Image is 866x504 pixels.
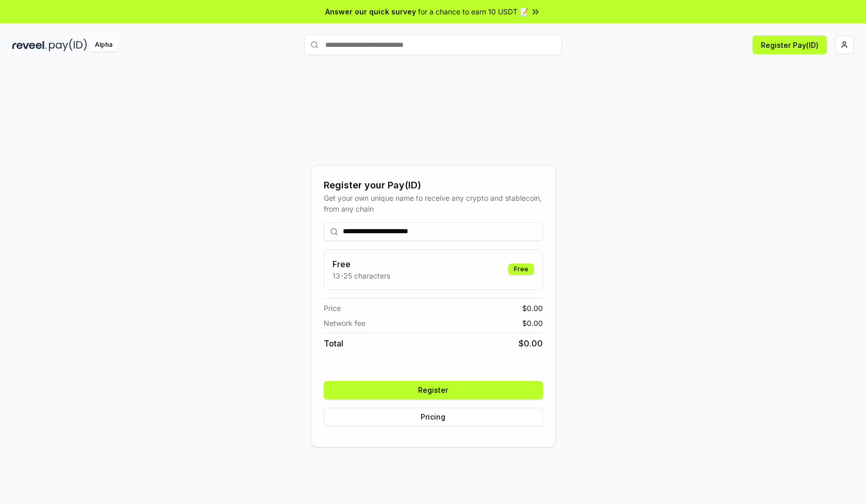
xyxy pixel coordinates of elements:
span: Answer our quick survey [325,6,416,17]
span: Price [324,303,341,314]
span: Network fee [324,318,365,328]
img: reveel_dark [12,39,47,51]
span: $ 0.00 [522,303,543,314]
div: Register your Pay(ID) [324,178,543,193]
div: Get your own unique name to receive any crypto and stablecoin, from any chain [324,193,543,214]
span: Total [324,337,343,350]
span: $ 0.00 [522,318,543,328]
span: for a chance to earn 10 USDT 📝 [418,6,528,17]
div: Free [508,264,534,275]
button: Register Pay(ID) [753,36,827,54]
span: $ 0.00 [519,337,543,350]
h3: Free [332,258,390,270]
div: Alpha [89,39,118,51]
img: pay_id [49,39,87,51]
p: 13-25 characters [332,270,390,281]
button: Pricing [324,408,543,426]
button: Register [324,381,543,399]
